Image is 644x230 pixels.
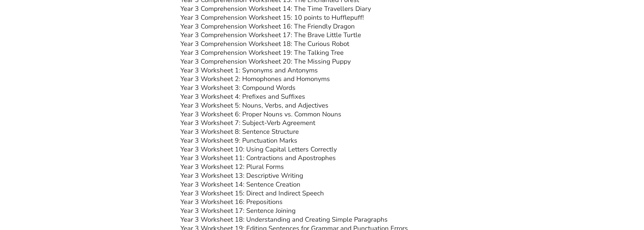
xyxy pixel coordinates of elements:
iframe: Chat Widget [560,173,644,230]
a: Year 3 Worksheet 11: Contractions and Apostrophes [180,154,336,162]
a: Year 3 Worksheet 4: Prefixes and Suffixes [180,92,305,101]
a: Year 3 Worksheet 15: Direct and Indirect Speech [180,189,324,198]
a: Year 3 Worksheet 9: Punctuation Marks [180,136,297,145]
a: Year 3 Worksheet 7: Subject-Verb Agreement [180,118,315,127]
a: Year 3 Worksheet 1: Synonyms and Antonyms [180,66,318,75]
a: Year 3 Worksheet 17: Sentence Joining [180,206,296,215]
a: Year 3 Worksheet 6: Proper Nouns vs. Common Nouns [180,110,341,119]
a: Year 3 Worksheet 18: Understanding and Creating Simple Paragraphs [180,215,388,224]
a: Year 3 Comprehension Worksheet 20: The Missing Puppy [180,57,351,66]
a: Year 3 Comprehension Worksheet 19: The Talking Tree [180,48,344,57]
a: Year 3 Worksheet 3: Compound Words [180,83,296,92]
a: Year 3 Worksheet 12: Plural Forms [180,162,284,171]
a: Year 3 Worksheet 13: Descriptive Writing [180,171,303,180]
a: Year 3 Comprehension Worksheet 14: The Time Travellers Diary [180,4,371,13]
a: Year 3 Worksheet 2: Homophones and Homonyms [180,74,330,83]
a: Year 3 Worksheet 14: Sentence Creation [180,180,300,189]
a: Year 3 Comprehension Worksheet 18: The Curious Robot [180,39,349,48]
a: Year 3 Worksheet 5: Nouns, Verbs, and Adjectives [180,101,328,110]
a: Year 3 Comprehension Worksheet 17: The Brave Little Turtle [180,31,361,39]
a: Year 3 Worksheet 8: Sentence Structure [180,127,299,136]
a: Year 3 Comprehension Worksheet 16: The Friendly Dragon [180,22,355,31]
a: Year 3 Comprehension Worksheet 15: 10 points to Hufflepuff! [180,13,364,22]
a: Year 3 Worksheet 16: Prepositions [180,197,283,206]
a: Year 3 Worksheet 10: Using Capital Letters Correctly [180,145,337,154]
